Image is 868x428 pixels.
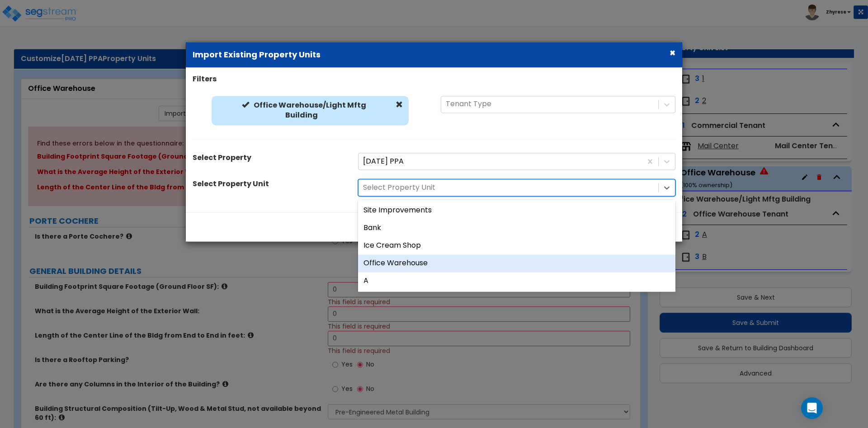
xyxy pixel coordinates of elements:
label: Filters [193,74,217,85]
div: Site Improvements [358,202,675,220]
div: A [358,272,675,290]
div: Office Warehouse [358,254,675,272]
label: Select Property [193,153,251,164]
b: Office Warehouse/Light Mftg Building [254,100,366,121]
button: × [670,48,675,57]
div: Ice Cream Shop [358,237,675,254]
b: Import Existing Property Units [193,49,321,60]
div: Open Intercom Messenger [801,397,823,419]
div: Bank [358,220,675,237]
label: Select Property Unit [193,179,269,190]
